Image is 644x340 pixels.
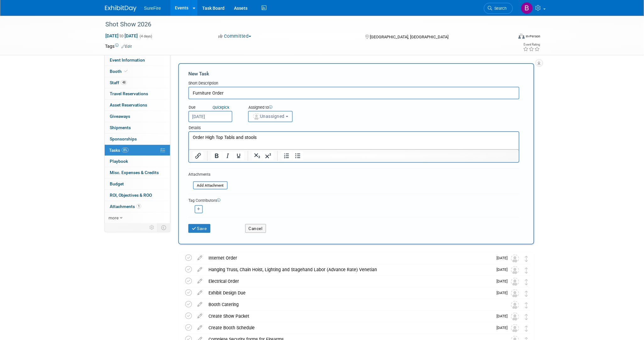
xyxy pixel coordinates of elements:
span: ROI, Objectives & ROO [110,193,152,198]
span: Unassigned [253,114,285,119]
button: Cancel [245,224,266,233]
img: Format-Inperson.png [519,34,525,39]
i: Move task [525,302,528,308]
span: SureFire [144,6,161,11]
img: Unassigned [511,324,519,332]
a: Shipments [105,122,170,133]
span: [DATE] [497,314,511,318]
span: 8% [122,148,129,152]
span: Giveaways [110,114,130,119]
input: Due Date [188,111,232,122]
span: Travel Reservations [110,91,148,96]
a: Search [484,3,513,14]
div: Tag Contributors [188,197,519,203]
a: Travel Reservations [105,88,170,99]
div: Create Booth Schedule [205,322,493,333]
span: Misc. Expenses & Credits [110,170,159,175]
button: Bold [211,151,222,160]
button: Committed [216,33,254,40]
a: edit [194,313,205,319]
div: Exhibit Design Due [205,288,493,298]
span: [DATE] [497,256,511,260]
a: Event Information [105,55,170,66]
i: Quick [213,105,222,110]
img: Unassigned [511,278,519,286]
i: Move task [525,314,528,320]
i: Move task [525,279,528,285]
span: [DATE] [DATE] [105,33,138,39]
div: In-Person [526,34,541,39]
button: Numbered list [281,151,292,160]
span: [GEOGRAPHIC_DATA], [GEOGRAPHIC_DATA] [370,35,448,39]
span: Search [492,6,507,11]
a: Giveaways [105,111,170,122]
input: Name of task or a short description [188,87,519,99]
button: Underline [233,151,244,160]
span: more [108,215,119,220]
span: Staff [110,80,127,85]
a: Sponsorships [105,134,170,145]
i: Move task [525,267,528,273]
a: Edit [121,44,132,49]
a: Staff48 [105,77,170,88]
a: edit [194,290,205,296]
button: Italic [222,151,233,160]
button: Bullet list [292,151,303,160]
button: Save [188,224,210,233]
a: Booth [105,66,170,77]
span: Asset Reservations [110,102,147,107]
span: (4 days) [139,34,152,38]
a: ROI, Objectives & ROO [105,190,170,201]
div: Short Description [188,80,519,87]
a: Tasks8% [105,145,170,156]
img: Unassigned [511,266,519,274]
button: Insert/edit link [193,151,203,160]
a: Quickpick [211,105,230,110]
span: [DATE] [497,326,511,330]
div: Details [188,122,519,131]
span: Playbook [110,159,128,164]
span: 48 [121,80,127,85]
img: Bree Yoshikawa [521,2,533,14]
div: Event Rating [523,43,540,46]
div: Booth Catering [205,299,498,310]
a: edit [194,255,205,261]
a: edit [194,267,205,272]
a: Playbook [105,156,170,167]
span: Budget [110,181,124,186]
a: edit [194,278,205,284]
span: to [119,33,125,38]
span: Sponsorships [110,136,137,141]
td: Tags [105,43,132,49]
div: Shot Show 2026 [103,19,503,30]
span: Event Information [110,58,145,63]
img: Unassigned [511,255,519,263]
span: [DATE] [497,291,511,295]
img: Unassigned [511,289,519,298]
a: Misc. Expenses & Credits [105,167,170,178]
button: Superscript [263,151,274,160]
i: Booth reservation complete [125,69,128,73]
span: [DATE] [497,279,511,283]
div: Attachments [188,172,228,177]
div: Event Format [476,33,541,42]
span: Booth [110,69,129,74]
div: Due [188,105,239,111]
a: Attachments1 [105,201,170,212]
div: Hanging Truss, Chain Hoist, Lighting and Stagehand Labor (Advance Rate) Venetian [205,264,493,275]
div: Electrical Order [205,276,493,287]
td: Personalize Event Tab Strip [147,223,158,232]
button: Unassigned [248,111,293,122]
a: more [105,212,170,223]
span: Shipments [110,125,131,130]
i: Move task [525,326,528,332]
span: 1 [136,204,141,209]
i: Move task [525,256,528,262]
td: Toggle Event Tabs [158,223,170,232]
img: Unassigned [511,313,519,321]
div: Assigned to [248,105,324,111]
iframe: Rich Text Area [189,132,519,149]
img: ExhibitDay [105,5,136,12]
